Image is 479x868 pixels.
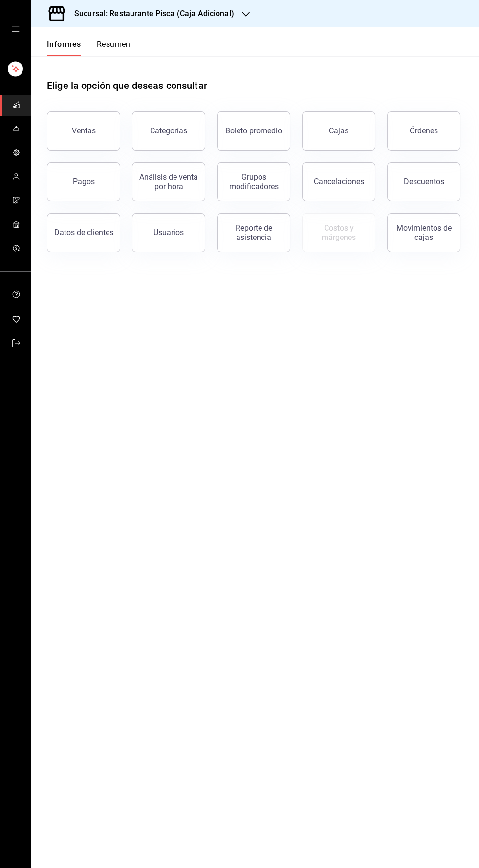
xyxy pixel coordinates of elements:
[217,162,290,201] button: Grupos modificadores
[387,162,460,201] button: Descuentos
[329,126,349,135] font: Cajas
[229,173,279,191] font: Grupos modificadores
[150,126,187,135] font: Categorías
[302,162,375,201] button: Cancelaciones
[97,40,131,49] font: Resumen
[314,177,364,186] font: Cancelaciones
[139,173,198,191] font: Análisis de venta por hora
[132,162,205,201] button: Análisis de venta por hora
[404,177,444,186] font: Descuentos
[47,213,120,252] button: Datos de clientes
[396,223,452,242] font: Movimientos de cajas
[302,213,375,252] button: Contrata inventarios para ver este informe
[47,111,120,151] button: Ventas
[217,111,290,151] button: Boleto promedio
[236,223,272,242] font: Reporte de asistencia
[12,25,20,33] button: cajón abierto
[47,162,120,201] button: Pagos
[74,9,234,18] font: Sucursal: Restaurante Pisca (Caja Adicional)
[217,213,290,252] button: Reporte de asistencia
[302,111,375,151] a: Cajas
[410,126,438,135] font: Órdenes
[47,39,131,56] div: pestañas de navegación
[153,228,184,237] font: Usuarios
[47,80,207,91] font: Elige la opción que deseas consultar
[322,223,356,242] font: Costos y márgenes
[387,111,460,151] button: Órdenes
[54,228,113,237] font: Datos de clientes
[73,177,95,186] font: Pagos
[132,111,205,151] button: Categorías
[225,126,282,135] font: Boleto promedio
[72,126,96,135] font: Ventas
[132,213,205,252] button: Usuarios
[47,40,81,49] font: Informes
[387,213,460,252] button: Movimientos de cajas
